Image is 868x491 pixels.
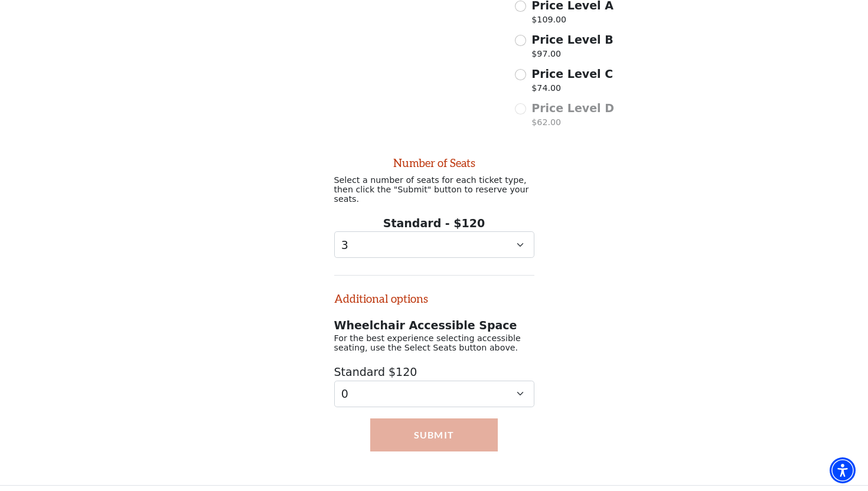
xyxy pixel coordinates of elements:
button: Submit [370,418,498,451]
span: Wheelchair Accessible Space [334,319,517,332]
p: $74.00 [531,82,613,98]
p: $97.00 [531,48,613,64]
h2: Additional options [334,275,534,306]
div: Standard - $120 [334,215,534,258]
div: Accessibility Menu [830,457,856,483]
p: Select a number of seats for each ticket type, then click the "Submit" button to reserve your seats. [334,175,534,204]
span: Price Level C [531,67,613,80]
span: Price Level B [531,33,613,46]
input: Price Level A [515,1,526,12]
div: Standard $120 [334,364,534,407]
p: $109.00 [531,14,614,30]
select: Select quantity for Standard [334,231,534,258]
p: $62.00 [531,116,614,132]
span: Price Level D [531,102,614,114]
input: Price Level C [515,69,526,80]
h2: Number of Seats [334,156,534,170]
select: Select quantity for Standard [334,381,534,407]
p: For the best experience selecting accessible seating, use the Select Seats button above. [334,333,534,352]
input: Price Level B [515,35,526,46]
